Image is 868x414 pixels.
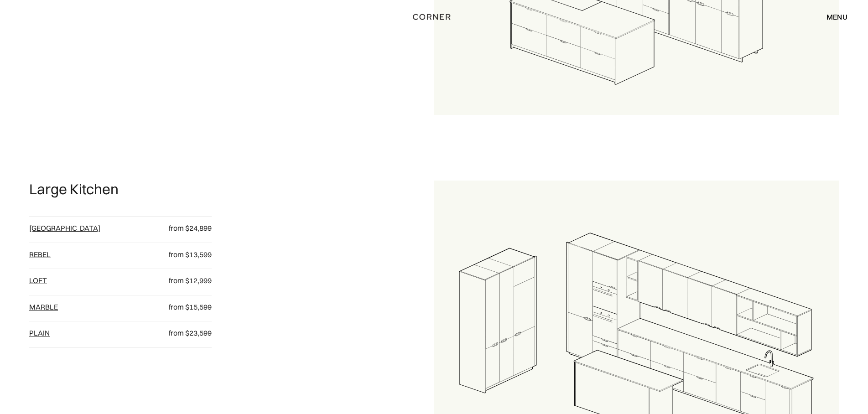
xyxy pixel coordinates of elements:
a: Marble [29,302,58,311]
a: [GEOGRAPHIC_DATA] [29,223,100,233]
p: Large Kitchen [29,181,119,198]
p: from $23,599 [156,328,212,338]
div: menu [817,9,847,25]
a: plain [29,328,50,337]
p: from $15,599 [156,302,212,312]
p: from $12,999 [156,276,212,286]
a: Rebel [29,250,51,259]
p: from $24,899 [156,223,212,233]
p: from $13,599 [156,250,212,260]
div: menu [826,13,847,21]
a: loft [29,276,47,285]
a: home [403,11,465,23]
